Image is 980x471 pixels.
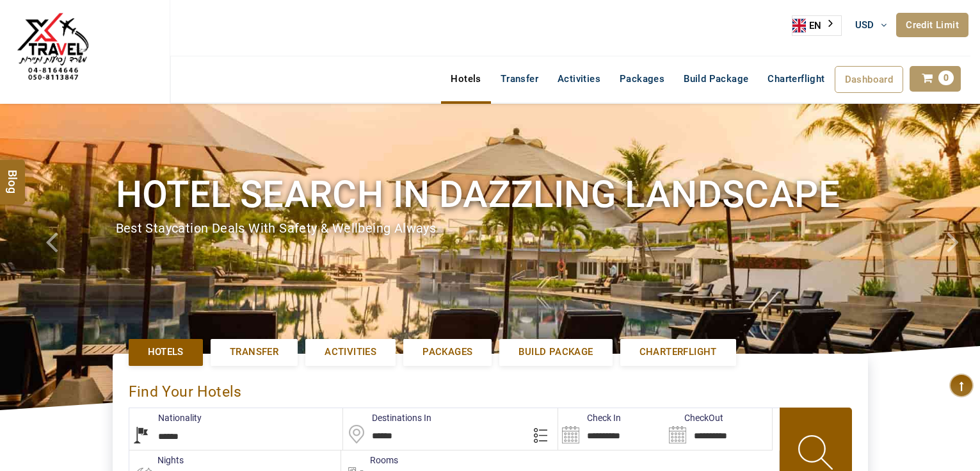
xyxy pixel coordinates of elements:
a: Transfer [491,66,548,92]
a: 0 [910,66,961,92]
a: Build Package [499,339,612,365]
a: Transfer [211,339,298,365]
span: Transfer [230,345,278,359]
span: Hotels [148,345,184,359]
label: Rooms [341,454,398,467]
span: 0 [938,70,954,85]
a: Credit Limit [896,13,968,37]
span: Build Package [518,345,593,359]
div: Best Staycation Deals with safety & wellbeing always [116,219,865,238]
span: Packages [422,345,472,359]
a: Packages [610,66,674,92]
span: Dashboard [845,74,894,85]
h1: Hotel search in dazzling landscape [116,170,865,219]
img: The Royal Line Holidays [10,6,96,92]
a: Charterflight [758,66,834,92]
a: Activities [305,339,396,365]
a: Packages [403,339,492,365]
input: Search [558,408,665,450]
div: Find Your Hotels [129,370,852,408]
a: EN [792,16,841,35]
a: Build Package [674,66,758,92]
div: Language [792,15,842,36]
label: Check In [558,411,621,424]
span: Blog [4,169,21,180]
aside: Language selected: English [792,15,842,36]
a: Hotels [441,66,490,92]
label: Nationality [129,411,202,424]
a: Activities [548,66,610,92]
input: Search [665,408,772,450]
span: USD [855,19,874,31]
span: Activities [325,345,376,359]
label: CheckOut [665,411,723,424]
span: Charterflight [767,73,824,85]
a: Charterflight [620,339,736,365]
label: nights [129,454,184,467]
a: Hotels [129,339,203,365]
label: Destinations In [343,411,431,424]
span: Charterflight [639,345,717,359]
